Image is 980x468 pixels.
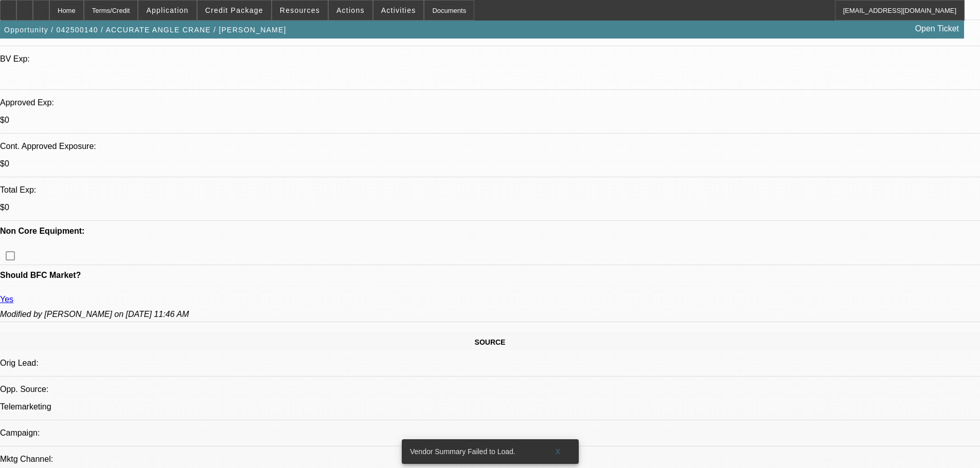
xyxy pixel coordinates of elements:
[555,447,561,456] span: X
[138,1,196,20] button: Application
[373,1,424,20] button: Activities
[329,1,372,20] button: Actions
[911,20,963,38] a: Open Ticket
[475,338,506,346] span: SOURCE
[381,6,416,14] span: Activities
[402,439,542,464] div: Vendor Summary Failed to Load.
[198,1,271,20] button: Credit Package
[205,6,263,14] span: Credit Package
[280,6,320,14] span: Resources
[336,6,365,14] span: Actions
[542,442,575,461] button: X
[146,6,188,14] span: Application
[4,26,287,34] span: Opportunity / 042500140 / ACCURATE ANGLE CRANE / [PERSON_NAME]
[272,1,328,20] button: Resources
